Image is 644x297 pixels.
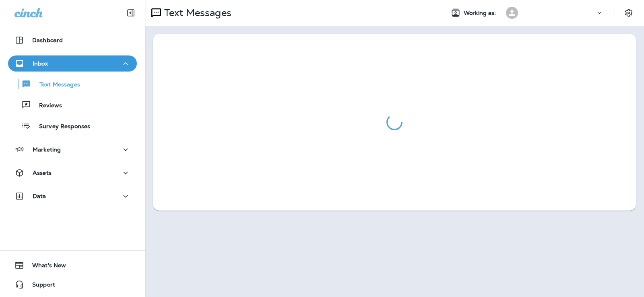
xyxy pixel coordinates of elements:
[33,193,46,199] p: Data
[120,5,142,21] button: Collapse Sidebar
[621,6,636,20] button: Settings
[32,37,63,43] p: Dashboard
[8,165,137,181] button: Assets
[31,123,90,131] p: Survey Responses
[8,96,137,113] button: Reviews
[31,102,62,110] p: Reviews
[24,262,66,272] span: What's New
[8,76,137,92] button: Text Messages
[8,32,137,48] button: Dashboard
[33,60,48,67] p: Inbox
[33,146,61,153] p: Marketing
[464,10,498,16] span: Working as:
[8,117,137,134] button: Survey Responses
[8,277,137,293] button: Support
[24,281,55,291] span: Support
[8,188,137,204] button: Data
[33,170,52,176] p: Assets
[8,55,137,72] button: Inbox
[31,81,80,89] p: Text Messages
[8,141,137,158] button: Marketing
[161,7,231,19] p: Text Messages
[8,257,137,273] button: What's New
